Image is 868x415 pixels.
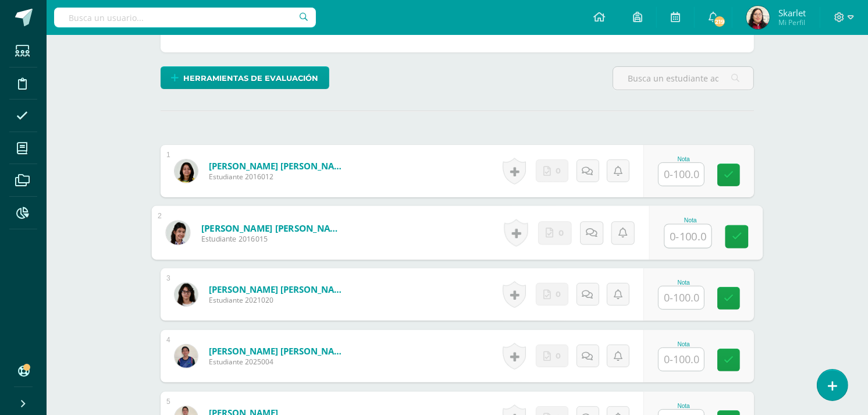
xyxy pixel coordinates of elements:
span: 0 [558,222,564,244]
img: dbffebcdb1147f6a6764b037b1bfced6.png [746,6,770,29]
input: Busca un usuario... [54,8,316,27]
span: Herramientas de evaluación [184,68,319,89]
span: 219 [713,15,726,28]
img: 2a0698b19a4965b32abf07ab1fa2c9b5.png [166,221,190,244]
a: [PERSON_NAME] [PERSON_NAME] [209,160,348,172]
input: 0-100.0 [659,163,704,186]
a: [PERSON_NAME] [PERSON_NAME] [201,222,345,234]
input: Busca un estudiante aquí... [613,67,753,90]
span: Estudiante 2021020 [209,295,348,305]
img: 182161ddecf195042ce710af94021bc1.png [175,159,198,183]
span: Estudiante 2016012 [209,172,348,182]
div: Nota [658,279,709,286]
div: Nota [664,217,717,224]
div: Nota [658,341,709,347]
div: Nota [658,156,709,162]
input: 0-100.0 [659,286,704,309]
span: 0 [556,345,561,367]
input: 0-100.0 [665,225,712,248]
span: Estudiante 2016015 [201,234,345,244]
a: [PERSON_NAME] [PERSON_NAME] [209,345,348,357]
input: 0-100.0 [659,348,704,371]
img: 94b10c4b23a293ba5b4ad163c522c6ff.png [175,283,198,306]
a: Herramientas de evaluación [161,66,329,89]
span: Estudiante 2025004 [209,357,348,367]
span: 0 [556,283,561,305]
span: Mi Perfil [778,17,806,27]
img: de6150c211cbc1f257cf4b5405fdced8.png [175,345,198,368]
span: 0 [556,160,561,182]
div: Nota [658,403,709,409]
a: [PERSON_NAME] [PERSON_NAME] [209,283,348,295]
span: Skarlet [778,7,806,19]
